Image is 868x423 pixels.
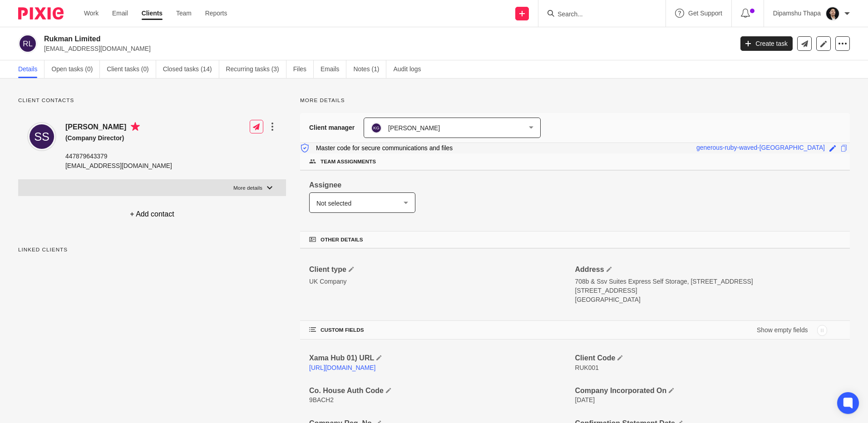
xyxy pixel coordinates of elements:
[18,7,64,20] img: Pixie
[18,34,37,53] img: svg%3E
[575,406,594,413] span: [DATE]
[317,209,354,216] span: Not selected
[307,148,464,157] p: Master code for secure communications and files
[84,9,99,18] a: Work
[204,9,227,18] a: Reports
[112,9,127,18] a: Email
[66,123,169,134] h4: [PERSON_NAME]
[44,44,726,53] p: [EMAIL_ADDRESS][DOMAIN_NAME]
[310,363,575,372] h4: Xama Hub 01) URL
[575,274,840,284] h4: Address
[310,395,575,405] h4: Co. House Auth Code
[392,60,427,78] a: Audit logs
[44,34,590,44] h2: Rukman Limited
[310,406,334,413] span: 9BACH2
[129,123,138,132] i: Primary
[175,9,190,18] a: Team
[575,374,598,380] span: RUK001
[292,60,313,78] a: Files
[825,6,840,21] img: Dipamshu2.jpg
[575,286,840,295] p: 708b & Ssv Suites Express Self Storage, [STREET_ADDRESS]
[300,97,850,104] p: More details
[310,191,341,198] span: Assignee
[372,123,383,133] img: svg%3E
[321,246,362,253] span: Other details
[18,251,286,259] p: Linked clients
[740,36,793,51] a: Create task
[310,336,575,343] h4: CUSTOM FIELDS
[575,295,840,305] p: [STREET_ADDRESS]
[557,11,639,19] input: Search
[690,148,818,158] div: generous-ruby-waved-[GEOGRAPHIC_DATA]
[107,60,156,78] a: Client tasks (0)
[389,125,439,131] span: [PERSON_NAME]
[759,335,811,344] label: Show empty fields
[141,9,162,18] a: Clients
[120,213,184,227] h4: + Add contact
[52,60,100,78] a: Open tasks (0)
[310,274,575,284] h4: Client type
[66,134,169,143] h5: (Company Director)
[18,60,45,78] a: Details
[688,10,723,16] span: Get Support
[225,60,286,78] a: Recurring tasks (3)
[352,60,385,78] a: Notes (1)
[310,374,375,380] a: [URL][DOMAIN_NAME]
[232,185,262,192] p: More details
[575,363,840,372] h4: Client Code
[320,60,345,78] a: Emails
[321,167,375,175] span: Team assignments
[66,152,169,161] p: 447879643379
[575,395,840,405] h4: Company Incorporated On
[18,97,286,104] p: Client contacts
[310,123,355,133] h3: Client manager
[575,305,840,314] p: [GEOGRAPHIC_DATA]
[28,123,57,152] img: svg%3E
[774,9,821,18] p: Dipamshu Thapa
[163,60,218,78] a: Closed tasks (14)
[310,286,575,295] p: UK Company
[66,162,169,171] p: [EMAIL_ADDRESS][DOMAIN_NAME]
